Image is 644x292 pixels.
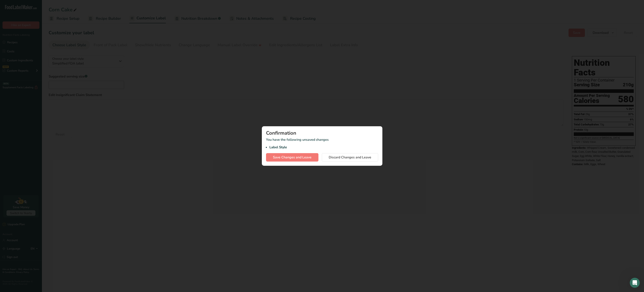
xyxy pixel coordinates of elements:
span: Save Changes and Leave [273,155,312,160]
iframe: Intercom live chat [630,278,640,288]
button: Discard Changes and Leave [322,153,378,162]
div: Confirmation [266,130,378,135]
p: You have the following unsaved changes [266,137,378,150]
button: Save Changes and Leave [266,153,318,162]
span: Discard Changes and Leave [329,155,371,160]
li: Label Style [269,145,378,150]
